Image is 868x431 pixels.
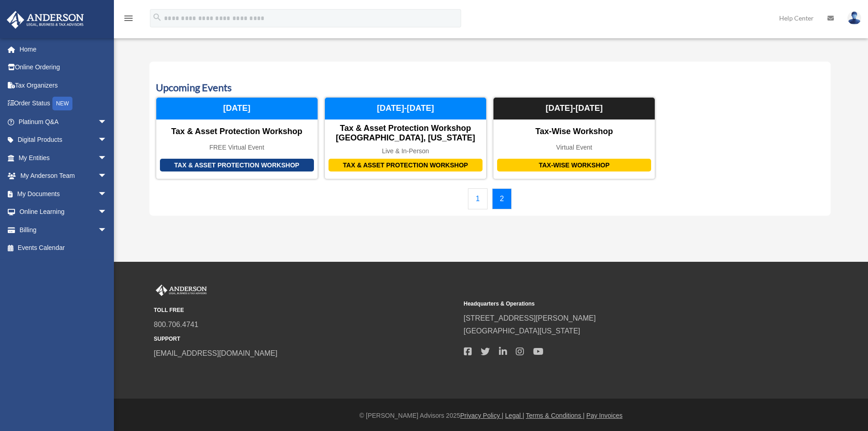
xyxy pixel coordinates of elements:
[6,167,121,185] a: My Anderson Teamarrow_drop_down
[497,159,651,172] div: Tax-Wise Workshop
[123,13,134,24] i: menu
[6,185,121,203] a: My Documentsarrow_drop_down
[114,410,868,421] div: © [PERSON_NAME] Advisors 2025
[6,203,121,221] a: Online Learningarrow_drop_down
[493,97,655,179] a: Tax-Wise Workshop Tax-Wise Workshop Virtual Event [DATE]-[DATE]
[6,58,121,77] a: Online Ordering
[6,221,121,239] a: Billingarrow_drop_down
[4,11,87,29] img: Anderson Advisors Platinum Portal
[329,159,483,172] div: Tax & Asset Protection Workshop
[492,188,512,209] a: 2
[493,98,655,119] div: [DATE]-[DATE]
[6,239,116,257] a: Events Calendar
[98,131,116,150] span: arrow_drop_down
[154,306,457,315] small: TOLL FREE
[526,412,585,419] a: Terms & Conditions |
[505,412,524,419] a: Legal |
[468,188,488,209] a: 1
[6,40,121,58] a: Home
[6,94,121,113] a: Order StatusNEW
[586,412,622,419] a: Pay Invoices
[98,185,116,203] span: arrow_drop_down
[460,412,503,419] a: Privacy Policy |
[123,16,134,24] a: menu
[52,97,72,110] div: NEW
[98,149,116,167] span: arrow_drop_down
[154,334,457,344] small: SUPPORT
[98,221,116,239] span: arrow_drop_down
[325,147,486,155] div: Live & In-Person
[152,12,162,22] i: search
[156,98,318,119] div: [DATE]
[493,144,655,151] div: Virtual Event
[325,98,486,119] div: [DATE]-[DATE]
[6,113,121,131] a: Platinum Q&Aarrow_drop_down
[156,144,318,151] div: FREE Virtual Event
[464,299,767,309] small: Headquarters & Operations
[493,127,655,137] div: Tax-Wise Workshop
[324,97,487,179] a: Tax & Asset Protection Workshop Tax & Asset Protection Workshop [GEOGRAPHIC_DATA], [US_STATE] Liv...
[98,203,116,222] span: arrow_drop_down
[847,11,861,25] img: User Pic
[6,149,121,167] a: My Entitiesarrow_drop_down
[6,76,121,94] a: Tax Organizers
[464,314,596,322] a: [STREET_ADDRESS][PERSON_NAME]
[154,321,199,328] a: 800.706.4741
[325,124,486,143] div: Tax & Asset Protection Workshop [GEOGRAPHIC_DATA], [US_STATE]
[156,97,318,179] a: Tax & Asset Protection Workshop Tax & Asset Protection Workshop FREE Virtual Event [DATE]
[98,167,116,186] span: arrow_drop_down
[156,81,824,95] h3: Upcoming Events
[6,131,121,149] a: Digital Productsarrow_drop_down
[464,327,580,335] a: [GEOGRAPHIC_DATA][US_STATE]
[154,285,209,296] img: Anderson Advisors Platinum Portal
[98,113,116,131] span: arrow_drop_down
[160,159,314,172] div: Tax & Asset Protection Workshop
[156,127,318,137] div: Tax & Asset Protection Workshop
[154,349,277,357] a: [EMAIL_ADDRESS][DOMAIN_NAME]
